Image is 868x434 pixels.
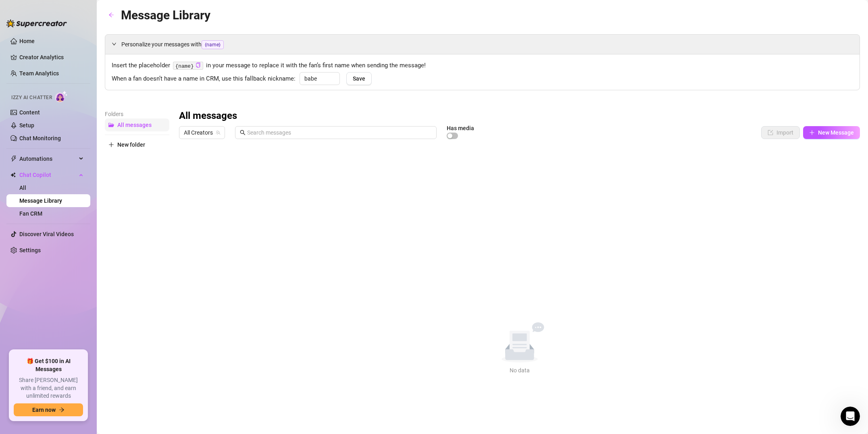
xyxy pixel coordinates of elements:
[14,357,83,373] span: 🎁 Get $100 in AI Messages
[68,10,99,18] p: A few hours
[59,407,65,413] span: arrow-right
[71,214,151,230] button: I need an explanation❓
[46,4,58,17] img: Profile image for Yoni
[216,130,221,135] span: team
[105,118,169,131] button: All messages
[19,168,77,181] span: Chat Copilot
[19,210,42,217] a: Fan CRM
[121,40,853,49] span: Personalize your messages with
[10,156,17,162] span: thunderbolt
[247,128,432,137] input: Search messages
[32,407,56,413] span: Earn now
[126,3,142,19] button: Home
[112,61,853,71] span: Insert the placeholder in your message to replace it with the fan’s first name when sending the m...
[11,94,52,102] span: Izzy AI Chatter
[196,62,201,68] span: copy
[240,130,246,135] span: search
[19,38,35,44] a: Home
[142,3,156,18] div: Close
[23,4,36,17] img: Profile image for Ella
[19,135,61,141] a: Chat Monitoring
[105,35,860,54] div: Personalize your messages with{name}
[108,142,114,147] span: plus
[19,197,62,204] a: Message Library
[19,185,26,191] a: All
[483,366,557,375] div: No data
[13,51,112,59] div: Hey, What brings you here [DATE]?
[34,4,47,17] img: Profile image for Giselle
[37,254,151,270] button: Desktop App and Browser Extention
[62,4,112,10] h1: 🌟 Supercreator
[184,127,220,139] span: All Creators
[13,66,80,71] div: [PERSON_NAME] • Just now
[14,403,83,416] button: Earn nowarrow-right
[818,129,854,136] span: New Message
[112,74,296,84] span: When a fan doesn’t have a name in CRM, use this fallback nickname:
[5,3,21,19] button: go back
[173,62,203,70] code: {name}
[19,122,34,129] a: Setup
[108,122,114,128] span: folder-open
[19,231,74,237] a: Discover Viral Videos
[6,46,119,64] div: Hey, What brings you here [DATE]?[PERSON_NAME] • Just now
[108,12,114,18] span: arrow-left
[55,91,68,102] img: AI Chatter
[121,6,210,25] article: Message Library
[35,234,151,250] button: Get started with the Desktop app ⭐️
[841,407,860,426] iframe: Intercom live chat
[117,122,152,128] span: All messages
[105,138,169,151] button: New folder
[19,70,59,77] a: Team Analytics
[19,247,41,253] a: Settings
[19,152,77,165] span: Automations
[179,110,237,123] h3: All messages
[447,126,474,131] article: Has media
[105,110,169,118] article: Folders
[10,172,16,178] img: Chat Copilot
[803,126,860,139] button: New Message
[10,187,151,210] button: Izzy Credits, billing & subscription or Affiliate Program 💵
[353,75,365,82] span: Save
[6,19,67,27] img: logo-BBDzfeDw.svg
[14,376,83,400] span: Share [PERSON_NAME] with a friend, and earn unlimited rewards
[809,130,815,135] span: plus
[35,166,98,183] button: Izzy AI Chatter 👩
[98,166,151,183] button: Report Bug 🐛
[117,141,145,148] span: New folder
[196,62,201,69] button: Click to Copy
[19,51,84,64] a: Creator Analytics
[202,40,224,49] span: {name}
[19,109,40,116] a: Content
[346,72,372,85] button: Save
[6,46,155,82] div: Ella says…
[112,42,117,46] span: expanded
[761,126,800,139] button: Import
